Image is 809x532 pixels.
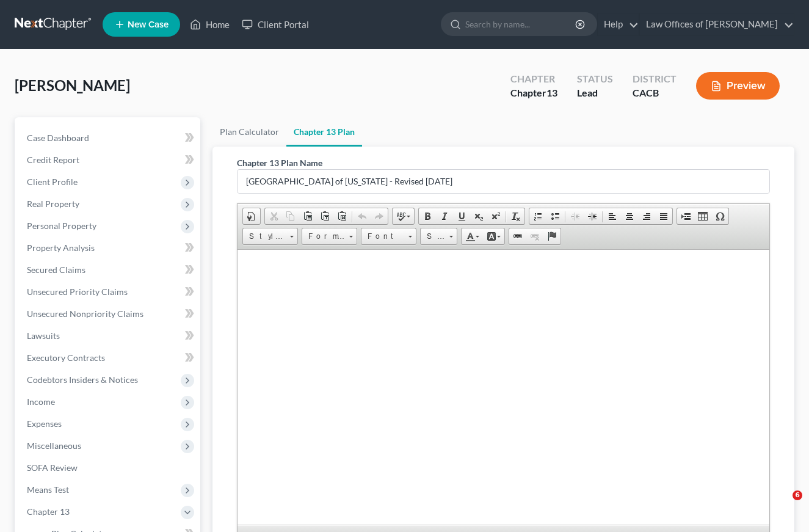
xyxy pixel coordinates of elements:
[677,208,694,224] a: Insert Page Break for Printing
[598,13,639,35] a: Help
[546,208,564,224] a: Insert/Remove Bulleted List
[27,242,95,253] span: Property Analysis
[421,228,445,244] span: Size
[27,286,128,297] span: Unsecured Priority Claims
[17,281,200,303] a: Unsecured Priority Claims
[27,220,96,231] span: Personal Property
[507,208,524,224] a: Remove Format
[27,440,81,451] span: Miscellaneous
[510,86,557,100] div: Chapter
[420,228,457,245] a: Size
[633,86,677,100] div: CACB
[302,228,345,244] span: Format
[333,208,350,224] a: Paste from Word
[27,396,55,407] span: Income
[17,259,200,281] a: Secured Claims
[354,208,371,224] a: Undo
[27,484,69,495] span: Means Test
[27,199,79,209] span: Real Property
[265,208,282,224] a: Cut
[27,330,60,341] span: Lawsuits
[27,418,62,429] span: Expenses
[17,325,200,347] a: Lawsuits
[237,156,322,169] label: Chapter 13 Plan Name
[243,208,260,224] a: Document Properties
[465,13,577,35] input: Search by name...
[184,13,236,35] a: Home
[509,228,526,244] a: Link
[793,490,802,500] span: 6
[510,72,557,86] div: Chapter
[487,208,504,224] a: Superscript
[17,127,200,149] a: Case Dashboard
[236,13,315,35] a: Client Portal
[419,208,436,224] a: Bold
[238,170,769,193] input: Enter name...
[212,117,286,147] a: Plan Calculator
[27,462,78,473] span: SOFA Review
[577,86,613,100] div: Lead
[17,149,200,171] a: Credit Report
[27,177,78,187] span: Client Profile
[27,352,105,363] span: Executory Contracts
[584,208,601,224] a: Increase Indent
[393,208,414,224] a: Spell Checker
[27,264,85,275] span: Secured Claims
[286,117,362,147] a: Chapter 13 Plan
[640,13,794,35] a: Law Offices of [PERSON_NAME]
[604,208,621,224] a: Align Left
[17,237,200,259] a: Property Analysis
[453,208,470,224] a: Underline
[27,133,89,143] span: Case Dashboard
[243,228,286,244] span: Styles
[17,457,200,479] a: SOFA Review
[361,228,404,244] span: Font
[17,347,200,369] a: Executory Contracts
[462,228,483,244] a: Text Color
[299,208,316,224] a: Paste
[371,208,388,224] a: Redo
[242,228,298,245] a: Styles
[633,72,677,86] div: District
[546,87,557,98] span: 13
[711,208,728,224] a: Insert Special Character
[27,155,79,165] span: Credit Report
[696,72,780,100] button: Preview
[767,490,797,520] iframe: Intercom live chat
[577,72,613,86] div: Status
[27,506,70,517] span: Chapter 13
[302,228,357,245] a: Format
[543,228,560,244] a: Anchor
[27,374,138,385] span: Codebtors Insiders & Notices
[529,208,546,224] a: Insert/Remove Numbered List
[282,208,299,224] a: Copy
[483,228,504,244] a: Background Color
[361,228,416,245] a: Font
[17,303,200,325] a: Unsecured Nonpriority Claims
[27,308,143,319] span: Unsecured Nonpriority Claims
[436,208,453,224] a: Italic
[567,208,584,224] a: Decrease Indent
[128,20,169,29] span: New Case
[316,208,333,224] a: Paste as plain text
[655,208,672,224] a: Justify
[15,76,130,94] span: [PERSON_NAME]
[470,208,487,224] a: Subscript
[526,228,543,244] a: Unlink
[621,208,638,224] a: Center
[694,208,711,224] a: Table
[238,250,769,525] iframe: Rich Text Editor, document-ckeditor
[638,208,655,224] a: Align Right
